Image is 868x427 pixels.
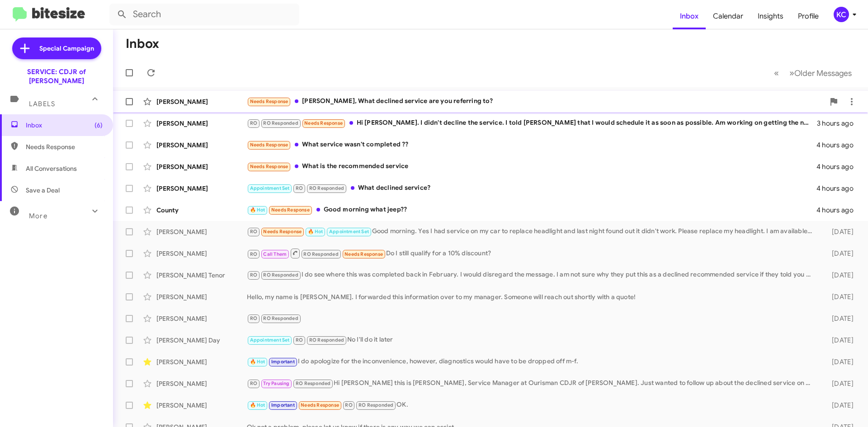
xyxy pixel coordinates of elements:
[816,141,861,150] div: 4 hours ago
[156,401,247,410] div: [PERSON_NAME]
[271,402,295,408] span: Important
[250,99,288,104] span: Needs Response
[750,3,791,29] a: Insights
[250,380,257,386] span: RO
[250,185,290,191] span: Appointment Set
[250,337,290,343] span: Appointment Set
[816,206,861,215] div: 4 hours ago
[817,227,861,236] div: [DATE]
[26,121,103,130] span: Inbox
[250,315,257,321] span: RO
[250,272,257,278] span: RO
[247,226,817,237] div: Good morning. Yes I had service on my car to replace headlight and last night found out it didn't...
[26,164,77,173] span: All Conversations
[794,68,852,78] span: Older Messages
[271,359,295,365] span: Important
[296,185,303,191] span: RO
[126,37,159,51] h1: Inbox
[706,3,750,29] a: Calendar
[247,96,825,107] div: [PERSON_NAME], What declined service are you referring to?
[359,402,393,408] span: RO Responded
[250,359,265,365] span: 🔥 Hot
[816,184,861,193] div: 4 hours ago
[817,379,861,388] div: [DATE]
[834,7,849,22] div: KC
[303,251,338,257] span: RO Responded
[247,292,817,301] div: Hello, my name is [PERSON_NAME]. I forwarded this information over to my manager. Someone will re...
[817,401,861,410] div: [DATE]
[296,337,303,343] span: RO
[247,140,816,150] div: What service wasn't completed ??
[29,212,47,220] span: More
[94,121,103,130] span: (6)
[263,120,298,126] span: RO Responded
[817,292,861,301] div: [DATE]
[826,7,858,22] button: KC
[296,380,330,386] span: RO Responded
[156,249,247,258] div: [PERSON_NAME]
[29,100,55,108] span: Labels
[673,3,706,29] a: Inbox
[247,205,816,215] div: Good morning what jeep??
[247,161,816,172] div: What is the recommended service
[247,335,817,345] div: No I'll do it later
[156,314,247,323] div: [PERSON_NAME]
[26,142,103,151] span: Needs Response
[156,97,247,106] div: [PERSON_NAME]
[26,186,60,195] span: Save a Deal
[769,64,857,82] nav: Page navigation example
[817,119,861,128] div: 3 hours ago
[156,271,247,280] div: [PERSON_NAME] Tenor
[817,249,861,258] div: [DATE]
[263,380,289,386] span: Try Pausing
[250,229,257,235] span: RO
[156,379,247,388] div: [PERSON_NAME]
[247,357,817,367] div: I do apologize for the inconvenience, however, diagnostics would have to be dropped off m-f.
[784,64,857,82] button: Next
[304,120,343,126] span: Needs Response
[774,67,779,79] span: «
[247,270,817,280] div: I do see where this was completed back in February. I would disregard the message. I am not sure ...
[247,378,817,389] div: Hi [PERSON_NAME] this is [PERSON_NAME], Service Manager at Ourisman CDJR of [PERSON_NAME]. Just w...
[769,64,784,82] button: Previous
[247,183,816,193] div: What declined service?
[156,141,247,150] div: [PERSON_NAME]
[308,229,323,235] span: 🔥 Hot
[789,67,794,79] span: »
[247,248,817,259] div: Do I still qualify for a 10% discount?
[109,4,299,25] input: Search
[250,207,265,213] span: 🔥 Hot
[156,357,247,366] div: [PERSON_NAME]
[250,142,288,148] span: Needs Response
[791,3,826,29] a: Profile
[250,164,288,169] span: Needs Response
[247,118,817,128] div: Hi [PERSON_NAME]. I didn't decline the service. I told [PERSON_NAME] that I would schedule it as ...
[12,38,101,59] a: Special Campaign
[263,229,302,235] span: Needs Response
[817,357,861,366] div: [DATE]
[309,337,344,343] span: RO Responded
[250,402,265,408] span: 🔥 Hot
[329,229,369,235] span: Appointment Set
[817,314,861,323] div: [DATE]
[301,402,339,408] span: Needs Response
[250,251,257,257] span: RO
[156,184,247,193] div: [PERSON_NAME]
[247,400,817,410] div: OK.
[263,272,298,278] span: RO Responded
[156,206,247,215] div: County
[309,185,344,191] span: RO Responded
[156,336,247,345] div: [PERSON_NAME] Day
[156,119,247,128] div: [PERSON_NAME]
[817,336,861,345] div: [DATE]
[263,315,298,321] span: RO Responded
[156,292,247,301] div: [PERSON_NAME]
[39,44,94,53] span: Special Campaign
[344,251,383,257] span: Needs Response
[817,271,861,280] div: [DATE]
[156,162,247,171] div: [PERSON_NAME]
